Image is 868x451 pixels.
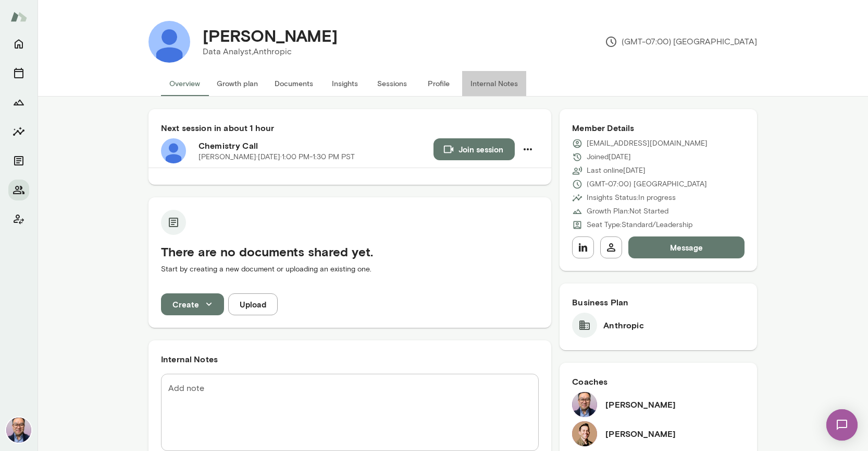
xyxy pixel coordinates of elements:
img: Mento [10,7,27,27]
h6: Coaches [572,375,745,388]
p: [EMAIL_ADDRESS][DOMAIN_NAME] [587,138,708,149]
p: (GMT-07:00) [GEOGRAPHIC_DATA] [587,179,707,189]
p: Insights Status: In progress [587,193,676,203]
h6: Business Plan [572,296,745,308]
button: Join session [433,138,515,160]
button: Home [8,33,29,54]
button: Growth plan [208,71,266,96]
p: [PERSON_NAME] · [DATE] · 1:00 PM-1:30 PM PST [199,152,355,162]
button: Documents [266,71,321,96]
button: Profile [415,71,462,96]
button: Insights [321,71,368,96]
button: Create [161,293,224,315]
h6: Internal Notes [161,353,539,365]
p: Data Analyst, Anthropic [203,45,338,58]
p: Seat Type: Standard/Leadership [587,220,692,230]
p: Last online [DATE] [587,165,646,176]
button: Message [628,236,745,258]
h6: Next session in about 1 hour [161,122,539,134]
button: Internal Notes [462,71,526,96]
p: Growth Plan: Not Started [587,206,668,217]
button: Overview [161,71,208,96]
h6: Member Details [572,122,745,134]
img: Krishna Sounderrajan [148,21,190,63]
h5: There are no documents shared yet. [161,243,539,260]
button: Members [8,180,29,200]
h6: Chemistry Call [199,139,433,152]
img: David Mitchell [572,421,597,446]
p: Start by creating a new document or uploading an existing one. [161,264,539,275]
p: (GMT-07:00) [GEOGRAPHIC_DATA] [605,35,757,48]
button: Insights [8,121,29,142]
button: Upload [228,293,278,315]
h6: Anthropic [603,319,643,331]
button: Documents [8,150,29,171]
button: Client app [8,209,29,230]
h6: [PERSON_NAME] [605,428,676,440]
img: Valentin Wu [6,418,31,443]
img: Valentin Wu [572,392,597,417]
button: Sessions [8,63,29,84]
button: Sessions [368,71,415,96]
h4: [PERSON_NAME] [203,26,338,45]
button: Growth Plan [8,92,29,113]
p: Joined [DATE] [587,152,631,162]
h6: [PERSON_NAME] [605,398,676,411]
